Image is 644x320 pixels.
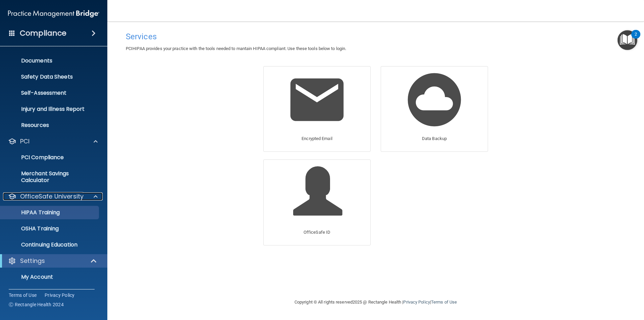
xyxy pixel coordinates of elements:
[263,159,371,245] a: OfficeSafe ID
[302,135,332,143] p: Encrypted Email
[381,66,488,152] a: Data Backup Data Backup
[8,137,98,145] a: PCI
[403,300,430,305] a: Privacy Policy
[4,57,96,64] p: Documents
[304,228,330,236] p: OfficeSafe ID
[4,225,59,232] p: OSHA Training
[9,292,37,299] a: Terms of Use
[4,170,96,184] p: Merchant Savings Calculator
[4,154,96,161] p: PCI Compliance
[402,68,466,132] img: Data Backup
[285,68,349,132] img: Encrypted Email
[618,30,637,50] button: Open Resource Center, 2 new notifications
[253,291,498,313] div: Copyright © All rights reserved 2025 @ Rectangle Health | |
[4,122,96,129] p: Resources
[126,46,346,51] span: PCIHIPAA provides your practice with the tools needed to mantain HIPAA compliant. Use these tools...
[422,135,447,143] p: Data Backup
[4,74,96,80] p: Safety Data Sheets
[4,209,60,216] p: HIPAA Training
[4,274,96,280] p: My Account
[635,34,637,43] div: 2
[4,90,96,96] p: Self-Assessment
[8,257,97,265] a: Settings
[4,106,96,112] p: Injury and Illness Report
[20,137,30,145] p: PCI
[8,7,99,20] img: PMB logo
[20,29,66,38] h4: Compliance
[528,272,636,299] iframe: Drift Widget Chat Controller
[431,300,457,305] a: Terms of Use
[126,32,626,41] h4: Services
[20,192,84,200] p: OfficeSafe University
[8,192,98,200] a: OfficeSafe University
[9,301,64,308] span: Ⓒ Rectangle Health 2024
[45,292,75,299] a: Privacy Policy
[20,257,45,265] p: Settings
[263,66,371,152] a: Encrypted Email Encrypted Email
[4,241,96,248] p: Continuing Education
